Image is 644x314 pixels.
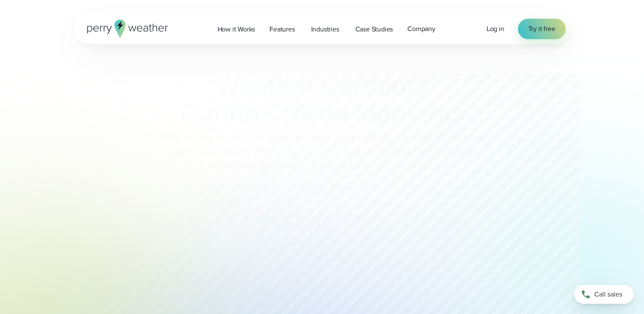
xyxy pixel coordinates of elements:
[594,289,622,300] span: Call sales
[355,24,393,34] span: Case Studies
[210,20,263,38] a: How it Works
[218,24,255,34] span: How it Works
[407,24,435,34] span: Company
[487,24,504,34] a: Log in
[574,285,634,304] a: Call sales
[269,24,295,34] span: Features
[348,20,401,38] a: Case Studies
[528,24,555,34] span: Try it free
[311,24,339,34] span: Industries
[518,19,566,39] a: Try it free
